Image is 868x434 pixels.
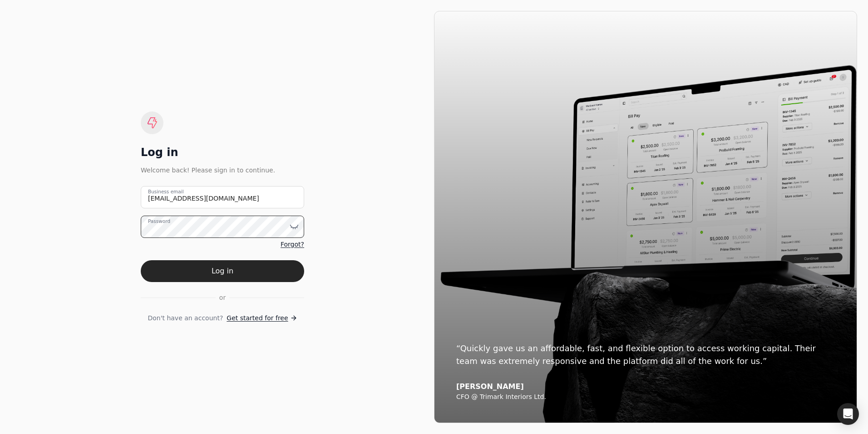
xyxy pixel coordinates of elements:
[227,313,288,323] span: Get started for free
[456,342,835,368] div: “Quickly gave us an affordable, fast, and flexible option to access working capital. Their team w...
[141,165,304,175] div: Welcome back! Please sign in to continue.
[281,240,304,249] a: Forgot?
[219,293,226,303] span: or
[227,313,297,323] a: Get started for free
[148,313,223,323] span: Don't have an account?
[148,217,170,225] label: Password
[456,382,835,391] div: [PERSON_NAME]
[456,393,835,401] div: CFO @ Trimark Interiors Ltd.
[141,145,304,160] div: Log in
[148,188,184,195] label: Business email
[837,403,859,425] div: Open Intercom Messenger
[141,260,304,282] button: Log in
